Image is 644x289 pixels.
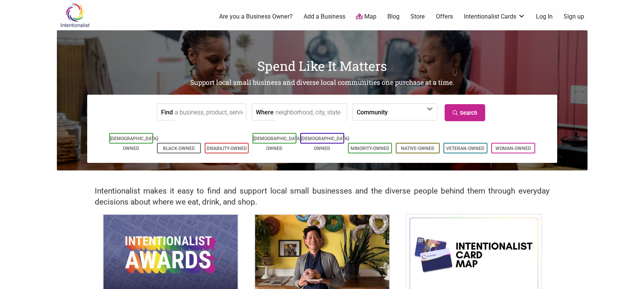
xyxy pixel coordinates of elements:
h1: Spend Like It Matters [57,57,588,75]
a: Minority-Owned [351,146,389,151]
a: Veteran-Owned [446,146,484,151]
img: Intentionalist [57,3,93,28]
a: Add a Business [304,12,345,21]
a: Map [356,12,376,21]
a: [DEMOGRAPHIC_DATA]-Owned [110,136,159,151]
h2: Intentionalist makes it easy to find and support local small businesses and the diverse people be... [95,186,550,208]
a: [DEMOGRAPHIC_DATA]-Owned [253,136,302,151]
a: Black-Owned [163,146,195,151]
a: Are you a Business Owner? [219,12,293,21]
a: Offers [436,12,453,21]
label: Where [256,104,274,120]
a: Log In [536,12,553,21]
a: [DEMOGRAPHIC_DATA]-Owned [301,136,350,151]
a: Intentionalist Cards [464,12,525,21]
input: neighborhood, city, state [276,104,345,121]
input: a business, product, service [175,104,244,121]
a: Sign up [564,12,584,21]
h2: Support local small business and diverse local communities one purchase at a time. [57,78,588,87]
a: Search [445,104,485,121]
a: Woman-Owned [495,146,531,151]
label: Find [161,104,173,120]
a: Native-Owned [401,146,434,151]
a: Disability-Owned [207,146,247,151]
a: Store [411,12,425,21]
label: Community [357,104,388,120]
a: Blog [387,12,400,21]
